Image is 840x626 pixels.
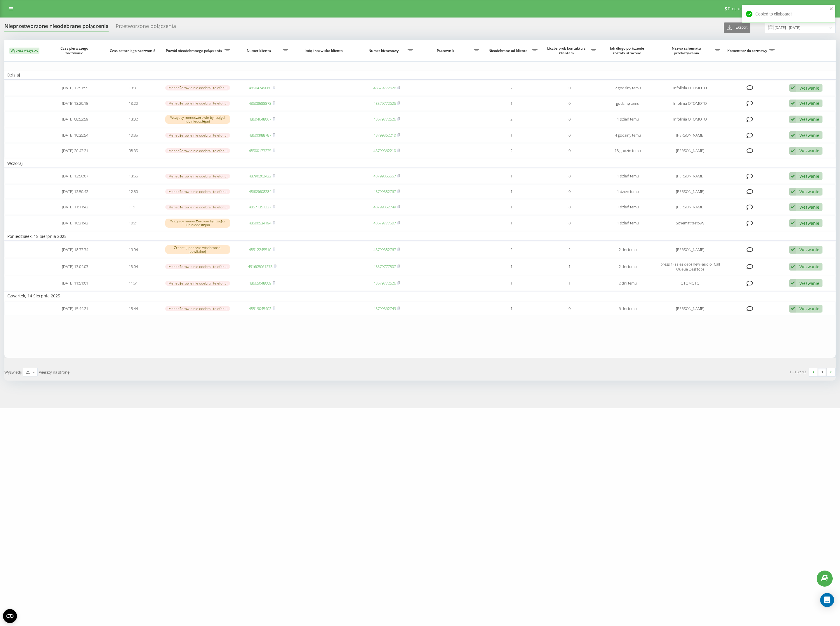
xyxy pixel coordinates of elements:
[540,200,599,214] td: 0
[165,133,230,138] div: Menedżerowie nie odebrali telefonu
[485,48,532,53] span: Nieodebrane od klienta
[657,144,724,158] td: [PERSON_NAME]
[249,85,271,90] a: 48504249060
[46,96,104,111] td: [DATE] 13:20:15
[799,132,819,138] div: Wezwanie
[46,81,104,95] td: [DATE] 12:51:55
[657,128,724,142] td: [PERSON_NAME]
[165,205,230,210] div: Menedżerowie nie odebrali telefonu
[9,48,39,54] button: Wybierz wszystko
[482,301,540,316] td: 1
[51,46,98,55] span: Czas pierwszego zadzwonić
[599,96,657,111] td: godzinę temu
[373,116,396,122] a: 48579772626
[373,132,396,138] a: 48799362210
[799,220,819,226] div: Wezwanie
[540,276,599,290] td: 1
[373,204,396,210] a: 48799362749
[297,48,352,53] span: Imię i nazwisko klienta
[660,46,714,55] span: Nazwa schematu przekazywania
[599,169,657,183] td: 1 dzień temu
[540,301,599,316] td: 0
[543,46,590,55] span: Liczba prób kontaktu z klientem
[482,81,540,95] td: 2
[829,6,834,12] button: close
[104,128,162,142] td: 10:35
[599,301,657,316] td: 6 dni temu
[46,184,104,199] td: [DATE] 12:50:42
[799,280,819,286] div: Wezwanie
[657,81,724,95] td: Infolinia OTOMOTO
[799,173,819,179] div: Wezwanie
[46,242,104,257] td: [DATE] 18:33:34
[599,144,657,158] td: 18 godzin temu
[46,128,104,142] td: [DATE] 10:35:54
[249,116,271,122] a: 48604648067
[540,111,599,127] td: 0
[599,242,657,257] td: 2 dni temu
[657,184,724,199] td: [PERSON_NAME]
[46,301,104,316] td: [DATE] 15:44:21
[373,306,396,311] a: 48799362749
[482,215,540,231] td: 1
[249,132,271,138] a: 48600988787
[728,6,759,11] span: Program poleceń
[540,128,599,142] td: 0
[657,169,724,183] td: [PERSON_NAME]
[165,219,230,227] div: Wszyscy menedżerowie byli zajęci lub niedostępni
[165,115,230,124] div: Wszyscy menedżerowie byli zajęci lub niedostępni
[46,144,104,158] td: [DATE] 20:43:21
[657,242,724,257] td: [PERSON_NAME]
[482,96,540,111] td: 1
[657,200,724,214] td: [PERSON_NAME]
[657,215,724,231] td: Schemat testowy
[540,81,599,95] td: 0
[799,247,819,252] div: Wezwanie
[657,111,724,127] td: Infolinia OTOMOTO
[799,100,819,106] div: Wezwanie
[373,173,396,179] a: 48799366657
[46,215,104,231] td: [DATE] 10:21:42
[799,148,819,154] div: Wezwanie
[104,144,162,158] td: 08:35
[165,174,230,179] div: Menedżerowie nie odebrali telefonu
[482,259,540,275] td: 1
[248,264,272,269] a: 491605061273
[657,96,724,111] td: Infolinia OTOMOTO
[799,116,819,122] div: Wezwanie
[104,301,162,316] td: 15:44
[249,173,271,179] a: 48790202422
[39,369,69,375] span: wierszy na stronę
[482,276,540,290] td: 1
[361,48,408,53] span: Numer biznesowy
[46,276,104,290] td: [DATE] 11:51:01
[373,220,396,226] a: 48579777507
[104,169,162,183] td: 13:56
[4,232,836,241] td: Poniedziałek, 18 Sierpnia 2025
[540,215,599,231] td: 0
[599,184,657,199] td: 1 dzień temu
[165,189,230,194] div: Menedżerowie nie odebrali telefonu
[104,111,162,127] td: 13:02
[799,189,819,194] div: Wezwanie
[104,81,162,95] td: 13:31
[657,259,724,275] td: press 1 (sales dep) new+audio (Call Queue Desktop)
[482,169,540,183] td: 1
[46,200,104,214] td: [DATE] 11:11:43
[540,184,599,199] td: 0
[599,200,657,214] td: 1 dzień temu
[104,242,162,257] td: 19:04
[4,159,836,168] td: Wczoraj
[799,306,819,311] div: Wezwanie
[165,281,230,286] div: Menedżerowie nie odebrali telefonu
[373,101,396,106] a: 48579772626
[373,148,396,153] a: 48799362210
[4,23,109,32] div: Nieprzetworzone nieodebrane połączenia
[165,85,230,90] div: Menedżerowie nie odebrali telefonu
[165,101,230,106] div: Menedżerowie nie odebrali telefonu
[166,48,224,53] span: Powód nieodebranego połączenia
[419,48,474,53] span: Pracownik
[116,23,176,32] div: Przetworzone połączenia
[540,144,599,158] td: 0
[104,276,162,290] td: 11:51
